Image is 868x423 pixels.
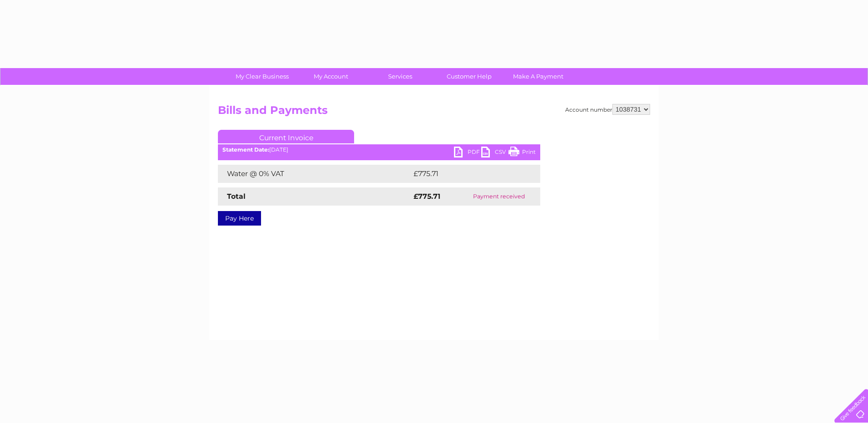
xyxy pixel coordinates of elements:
[501,68,576,85] a: Make A Payment
[414,192,440,201] strong: £775.71
[458,187,540,206] td: Payment received
[218,147,540,153] div: [DATE]
[411,165,523,183] td: £775.71
[432,68,507,85] a: Customer Help
[508,147,536,160] a: Print
[218,211,261,226] a: Pay Here
[218,165,411,183] td: Water @ 0% VAT
[218,104,650,121] h2: Bills and Payments
[225,68,300,85] a: My Clear Business
[222,146,269,153] b: Statement Date:
[227,192,246,201] strong: Total
[565,104,650,115] div: Account number
[294,68,369,85] a: My Account
[481,147,508,160] a: CSV
[218,130,354,143] a: Current Invoice
[363,68,438,85] a: Services
[454,147,481,160] a: PDF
